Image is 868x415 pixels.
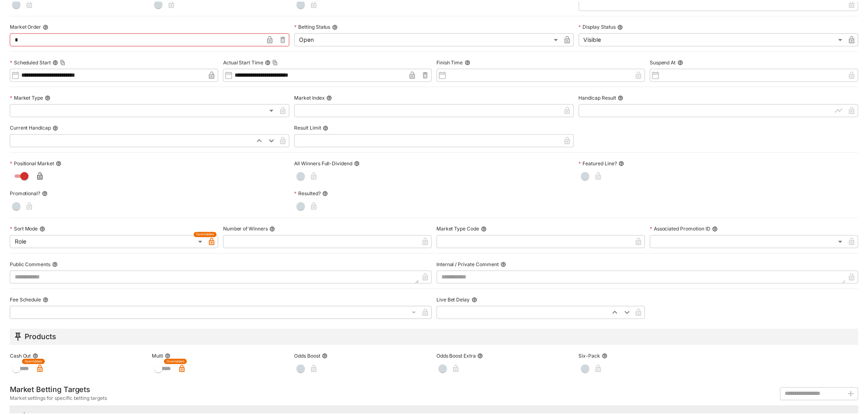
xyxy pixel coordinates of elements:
button: Copy To Clipboard [60,59,66,64]
button: Resulted? [325,191,331,196]
button: Cash Out [33,354,39,360]
p: Display Status [583,22,621,29]
button: Result Limit [325,125,331,130]
button: Multi [166,354,172,360]
button: Betting Status [335,23,340,29]
p: Resulted? [297,190,323,197]
button: Actual Start TimeCopy To Clipboard [267,59,273,64]
p: Market Index [297,93,327,100]
span: Overridden [25,360,43,365]
p: Associated Promotion ID [655,226,716,233]
div: Visible [583,32,852,45]
p: Market Type [10,93,43,100]
p: All Winners Full-Dividend [297,160,355,166]
p: Sort Mode [10,226,38,233]
button: Positional Market [56,160,62,166]
button: Market Index [329,94,335,100]
div: Open [297,32,565,45]
p: Odds Boost [297,353,323,360]
button: Current Handicap [53,125,59,130]
button: Internal / Private Comment [505,262,510,268]
button: Copy To Clipboard [274,59,280,64]
p: Suspend At [655,58,681,65]
button: Market Order [43,23,49,29]
span: Overridden [198,232,216,237]
span: Overridden [168,360,186,365]
button: Live Bet Delay [475,298,481,303]
button: Suspend At [683,59,689,64]
p: Number of Winners [225,226,270,233]
p: Result Limit [297,124,324,131]
p: Market Order [10,22,41,29]
button: Six-Pack [607,354,612,360]
button: Market Type [45,94,51,100]
button: Display Status [622,23,628,29]
button: Number of Winners [272,226,277,232]
button: Associated Promotion ID [718,226,724,232]
button: Sort Mode [40,226,46,232]
p: Handicap Result [583,93,621,100]
p: Six-Pack [583,353,605,360]
p: Fee Schedule [10,297,41,304]
p: Betting Status [297,22,333,29]
p: Odds Boost Extra [440,353,480,360]
div: Role [10,235,207,249]
button: Odds Boost Extra [481,354,487,360]
button: Handicap Result [623,94,628,100]
p: Positional Market [10,160,55,166]
p: Internal / Private Comment [440,261,503,268]
button: Market Type Code [485,226,491,232]
button: All Winners Full-Dividend [357,160,363,166]
h5: Products [25,333,57,342]
p: Actual Start Time [225,58,265,65]
button: Fee Schedule [43,298,49,303]
button: Odds Boost [324,354,330,360]
button: Finish Time [468,59,474,64]
p: Multi [153,353,164,360]
button: Scheduled StartCopy To Clipboard [53,59,59,64]
button: Promotional? [42,191,48,196]
p: Current Handicap [10,124,51,131]
p: Market Type Code [440,226,483,233]
p: Live Bet Delay [440,297,474,304]
p: Cash Out [10,353,31,360]
p: Public Comments [10,261,51,268]
h5: Market Betting Targets [10,386,108,396]
button: Featured Line? [624,160,629,166]
p: Promotional? [10,190,41,197]
button: Public Comments [53,262,58,268]
p: Finish Time [440,58,467,65]
p: Scheduled Start [10,58,51,65]
p: Featured Line? [583,160,622,166]
span: Market settings for specific betting targets [10,396,108,404]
